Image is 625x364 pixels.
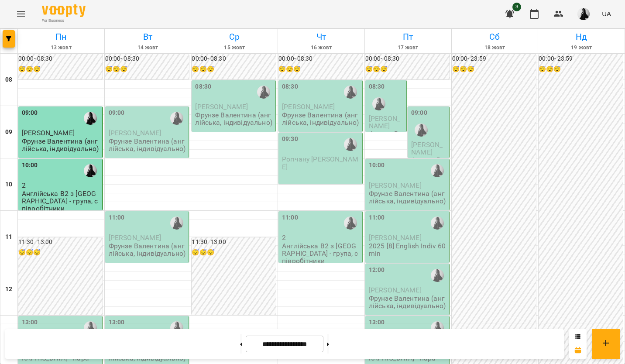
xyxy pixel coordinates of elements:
[192,30,276,44] h6: Ср
[22,161,38,170] label: 10:00
[452,54,536,64] h6: 00:00 - 23:59
[192,248,276,258] h6: 😴😴😴
[195,103,248,111] span: [PERSON_NAME]
[257,86,270,99] img: Фрунзе Валентина Сергіївна (а)
[195,82,211,92] label: 08:30
[282,242,361,265] p: Англійська В2 з [GEOGRAPHIC_DATA] - група, співробітники
[369,190,447,205] p: Фрунзе Валентина (англійська, індивідуально)
[415,124,428,137] img: Фрунзе Валентина Сергіївна (а)
[282,234,361,241] p: 2
[109,234,161,242] span: [PERSON_NAME]
[344,216,357,230] img: Фрунзе Валентина Сергіївна (а)
[42,4,86,17] img: Voopty Logo
[431,321,444,334] img: Фрунзе Валентина Сергіївна (а)
[431,164,444,177] img: Фрунзе Валентина Сергіївна (а)
[369,114,400,130] span: [PERSON_NAME]
[282,134,298,144] label: 09:30
[369,181,422,189] span: [PERSON_NAME]
[411,141,443,156] span: [PERSON_NAME]
[109,129,161,137] span: [PERSON_NAME]
[195,111,274,127] p: Фрунзе Валентина (англійська, індивідуально)
[598,6,615,22] button: UA
[366,30,450,44] h6: Пт
[109,242,187,258] p: Фрунзе Валентина (англійська, індивідуально)
[5,127,12,137] h6: 09
[369,295,447,310] p: Фрунзе Валентина (англійська, індивідуально)
[106,30,190,44] h6: Вт
[411,156,447,194] p: Фрунзе Валентина (англійська, індивідуально)
[365,54,450,64] h6: 00:00 - 08:30
[19,30,103,44] h6: Пн
[5,285,12,294] h6: 12
[18,237,103,247] h6: 11:30 - 13:00
[170,216,183,230] div: Фрунзе Валентина Сергіївна (а)
[84,164,97,177] img: Фрунзе Валентина Сергіївна (а)
[279,30,363,44] h6: Чт
[10,3,31,24] button: Menu
[453,30,537,44] h6: Сб
[453,44,537,52] h6: 18 жовт
[431,216,444,230] img: Фрунзе Валентина Сергіївна (а)
[84,321,97,334] div: Фрунзе Валентина Сергіївна (а)
[369,318,385,327] label: 13:00
[5,180,12,189] h6: 10
[170,321,183,334] img: Фрунзе Валентина Сергіївна (а)
[369,161,385,170] label: 10:00
[369,265,385,275] label: 12:00
[577,8,590,20] img: a8a45f5fed8cd6bfe970c81335813bd9.jpg
[282,213,298,223] label: 11:00
[18,248,103,258] h6: 😴😴😴
[539,30,623,44] h6: Нд
[344,86,357,99] img: Фрунзе Валентина Сергіївна (а)
[282,103,335,111] span: [PERSON_NAME]
[278,65,363,74] h6: 😴😴😴
[369,213,385,223] label: 11:00
[22,137,100,153] p: Фрунзе Валентина (англійська, індивідуально)
[5,75,12,85] h6: 08
[109,108,125,118] label: 09:00
[192,65,276,74] h6: 😴😴😴
[22,318,38,327] label: 13:00
[192,44,276,52] h6: 15 жовт
[452,65,536,74] h6: 😴😴😴
[109,213,125,223] label: 11:00
[372,97,385,110] img: Фрунзе Валентина Сергіївна (а)
[512,3,521,11] span: 3
[22,182,100,189] p: 2
[282,155,358,171] span: Ропчану [PERSON_NAME]
[109,137,187,153] p: Фрунзе Валентина (англійська, індивідуально)
[19,44,103,52] h6: 13 жовт
[105,65,189,74] h6: 😴😴😴
[369,242,447,258] p: 2025 [8] English Indiv 60 min
[106,44,190,52] h6: 14 жовт
[344,138,357,151] img: Фрунзе Валентина Сергіївна (а)
[22,190,100,213] p: Англійська В2 з [GEOGRAPHIC_DATA] - група, співробітники
[369,234,422,242] span: [PERSON_NAME]
[602,9,611,18] span: UA
[278,54,363,64] h6: 00:00 - 08:30
[539,44,623,52] h6: 19 жовт
[5,232,12,242] h6: 11
[18,54,103,64] h6: 00:00 - 08:30
[84,112,97,125] img: Фрунзе Валентина Сергіївна (а)
[105,54,189,64] h6: 00:00 - 08:30
[431,269,444,282] img: Фрунзе Валентина Сергіївна (а)
[170,112,183,125] img: Фрунзе Валентина Сергіївна (а)
[282,82,298,92] label: 08:30
[411,108,427,118] label: 09:00
[42,18,86,24] span: For Business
